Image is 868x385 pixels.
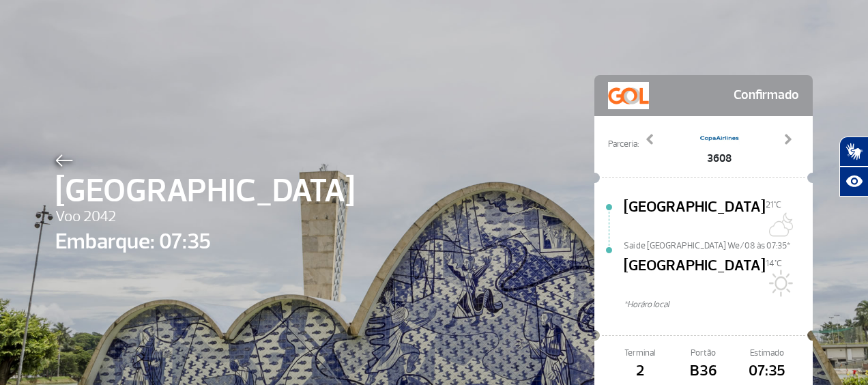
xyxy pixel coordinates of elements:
[624,298,813,311] span: *Horáro local
[55,167,355,216] span: [GEOGRAPHIC_DATA]
[608,360,671,383] span: 2
[766,211,793,238] img: Algumas nuvens
[699,150,740,167] span: 3608
[671,347,735,360] span: Portão
[736,360,799,383] span: 07:35
[766,199,781,210] span: 21°C
[624,240,813,249] span: Sai de [GEOGRAPHIC_DATA] We/08 às 07:35*
[839,137,868,197] div: Plugin de acessibilidade da Hand Talk.
[624,255,766,298] span: [GEOGRAPHIC_DATA]
[608,138,639,151] span: Parceria:
[608,347,671,360] span: Terminal
[671,360,735,383] span: B36
[839,167,868,197] button: Abrir recursos assistivos.
[734,82,799,109] span: Confirmado
[55,225,355,258] span: Embarque: 07:35
[839,137,868,167] button: Abrir tradutor de língua de sinais.
[736,347,799,360] span: Estimado
[55,205,355,229] span: Voo 2042
[766,258,782,269] span: 14°C
[624,196,766,240] span: [GEOGRAPHIC_DATA]
[766,270,793,297] img: Sol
